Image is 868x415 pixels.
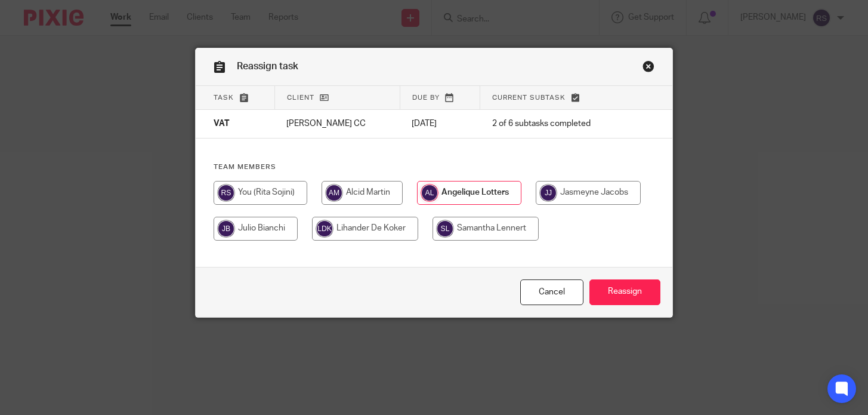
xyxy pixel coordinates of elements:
[589,279,660,305] input: Reassign
[412,118,468,130] p: [DATE]
[214,94,234,101] span: Task
[237,62,298,71] span: Reassign task
[286,118,388,130] p: [PERSON_NAME] CC
[642,60,654,76] a: Close this dialog window
[287,94,314,101] span: Client
[520,279,583,305] a: Close this dialog window
[214,162,654,172] h4: Team members
[480,110,629,139] td: 2 of 6 subtasks completed
[412,94,440,101] span: Due by
[214,120,230,128] span: VAT
[492,94,566,101] span: Current subtask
